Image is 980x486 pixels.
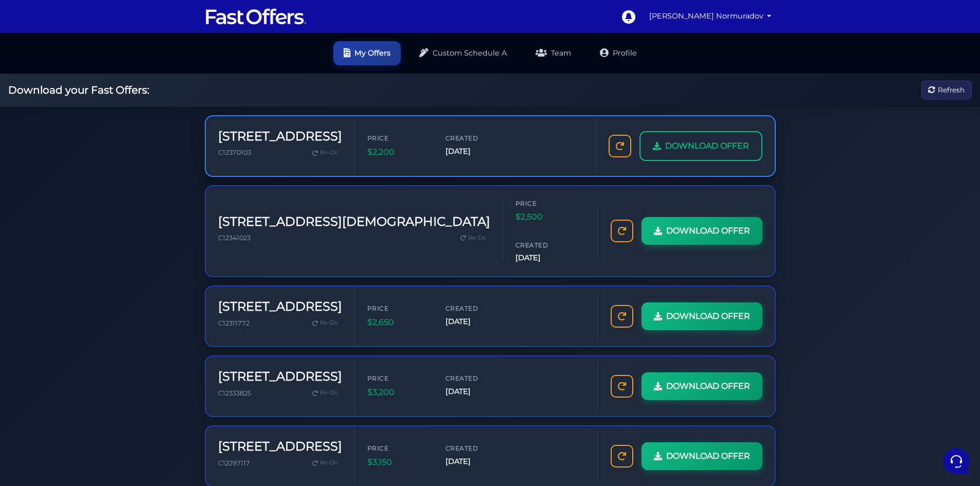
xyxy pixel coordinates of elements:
[446,146,507,157] span: [DATE]
[16,74,37,95] img: dark
[88,345,118,354] p: Messages
[515,210,577,224] span: $2,500
[515,199,577,208] span: Price
[446,303,507,313] span: Created
[8,84,149,96] h2: Download your Fast Offers:
[367,316,429,329] span: $2,650
[666,224,750,238] span: DOWNLOAD OFFER
[333,41,401,65] a: My Offers
[16,144,70,152] span: Find an Answer
[320,458,338,467] span: Re-Do
[639,131,762,161] a: DOWNLOAD OFFER
[921,81,972,100] button: Refresh
[446,386,507,398] span: [DATE]
[941,446,972,477] iframe: Customerly Messenger Launcher
[590,41,647,65] a: Profile
[367,456,429,469] span: $3,150
[128,144,189,152] a: Open Help Center
[666,310,750,323] span: DOWNLOAD OFFER
[8,330,72,354] button: Home
[320,388,338,398] span: Re-Do
[456,231,490,245] a: Re-Do
[515,252,577,264] span: [DATE]
[642,372,762,400] a: DOWNLOAD OFFER
[218,234,251,242] span: C12341023
[665,139,749,153] span: DOWNLOAD OFFER
[320,318,338,328] span: Re-Do
[409,41,517,65] a: Custom Schedule A
[446,373,507,383] span: Created
[666,449,750,463] span: DOWNLOAD OFFER
[367,133,429,143] span: Price
[218,459,250,467] span: C12297117
[218,129,342,144] h3: [STREET_ADDRESS]
[308,456,342,470] a: Re-Do
[308,146,342,159] a: Re-Do
[446,456,507,467] span: [DATE]
[446,443,507,453] span: Created
[367,386,429,399] span: $3,200
[446,133,507,143] span: Created
[16,103,189,123] button: Start a Conversation
[367,443,429,453] span: Price
[938,84,965,96] span: Refresh
[218,439,342,454] h3: [STREET_ADDRESS]
[515,240,577,250] span: Created
[367,146,429,159] span: $2,200
[446,316,507,328] span: [DATE]
[74,109,144,117] span: Start a Conversation
[525,41,581,65] a: Team
[23,166,168,176] input: Search for an Article...
[367,373,429,383] span: Price
[218,214,490,229] h3: [STREET_ADDRESS][DEMOGRAPHIC_DATA]
[642,217,762,245] a: DOWNLOAD OFFER
[166,58,189,66] a: See all
[72,330,135,354] button: Messages
[308,386,342,400] a: Re-Do
[16,58,83,66] span: Your Conversations
[218,369,342,384] h3: [STREET_ADDRESS]
[642,302,762,330] a: DOWNLOAD OFFER
[218,389,251,397] span: C12333825
[218,299,342,314] h3: [STREET_ADDRESS]
[218,319,250,327] span: C12311772
[31,345,48,354] p: Home
[320,148,338,157] span: Re-Do
[308,316,342,330] a: Re-Do
[159,345,173,354] p: Help
[666,380,750,393] span: DOWNLOAD OFFER
[8,8,173,41] h2: Hello [PERSON_NAME] 👋
[134,330,198,354] button: Help
[367,303,429,313] span: Price
[642,442,762,470] a: DOWNLOAD OFFER
[645,6,776,26] a: [PERSON_NAME] Normuradov
[33,74,54,95] img: dark
[468,233,486,243] span: Re-Do
[218,149,251,156] span: C12370103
